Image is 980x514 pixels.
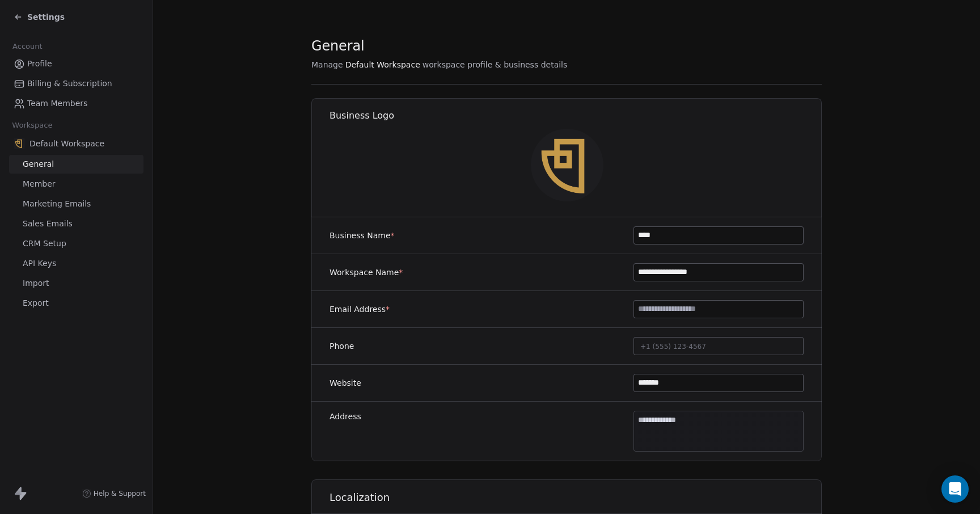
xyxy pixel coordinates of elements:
[82,489,146,498] a: Help & Support
[423,59,568,70] span: workspace profile & business details
[9,214,143,233] a: Sales Emails
[9,274,143,293] a: Import
[23,198,91,210] span: Marketing Emails
[23,158,54,170] span: General
[23,277,49,289] span: Import
[9,155,143,174] a: General
[9,175,143,193] a: Member
[7,117,57,134] span: Workspace
[14,138,25,149] img: juxe%20logo%202a.png
[23,178,56,190] span: Member
[23,297,49,309] span: Export
[311,59,343,70] span: Manage
[330,340,354,352] label: Phone
[330,109,822,122] h1: Business Logo
[9,94,143,113] a: Team Members
[27,98,87,109] span: Team Members
[311,37,365,54] span: General
[94,489,146,498] span: Help & Support
[9,254,143,273] a: API Keys
[9,74,143,93] a: Billing & Subscription
[633,337,804,355] button: +1 (555) 123-4567
[9,294,143,313] a: Export
[345,59,420,70] span: Default Workspace
[7,38,47,55] span: Account
[9,54,143,73] a: Profile
[330,411,361,422] label: Address
[27,58,52,70] span: Profile
[640,343,706,351] span: +1 (555) 123-4567
[531,129,603,201] img: juxe%20logo%202a.png
[27,78,112,90] span: Billing & Subscription
[29,138,104,149] span: Default Workspace
[9,234,143,253] a: CRM Setup
[941,475,969,503] div: Open Intercom Messenger
[330,267,403,278] label: Workspace Name
[330,230,395,241] label: Business Name
[27,11,65,23] span: Settings
[9,195,143,213] a: Marketing Emails
[23,238,66,250] span: CRM Setup
[14,11,65,23] a: Settings
[23,218,73,230] span: Sales Emails
[330,377,361,389] label: Website
[330,304,390,315] label: Email Address
[330,491,822,504] h1: Localization
[23,258,56,269] span: API Keys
